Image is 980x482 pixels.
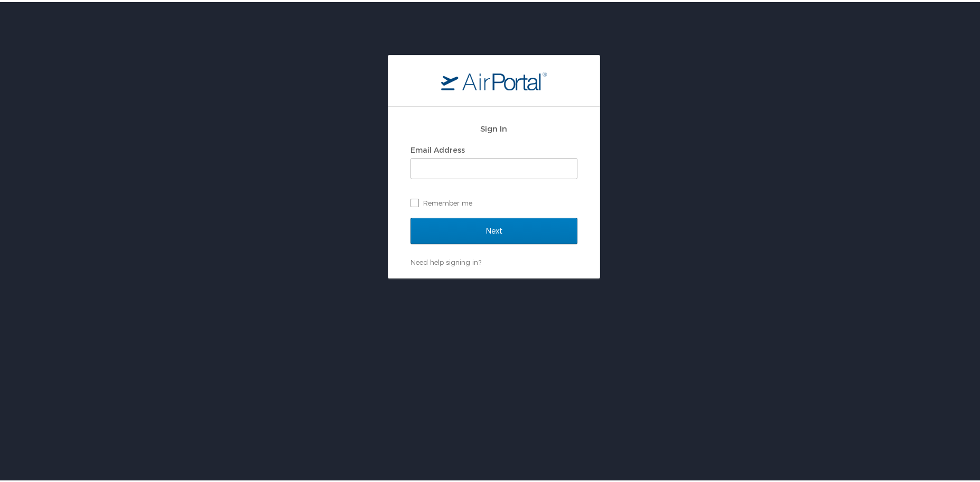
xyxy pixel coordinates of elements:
label: Remember me [410,193,577,209]
a: Need help signing in? [410,256,481,264]
label: Email Address [410,143,465,152]
h2: Sign In [410,121,577,133]
input: Next [410,216,577,242]
img: logo [441,69,547,88]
